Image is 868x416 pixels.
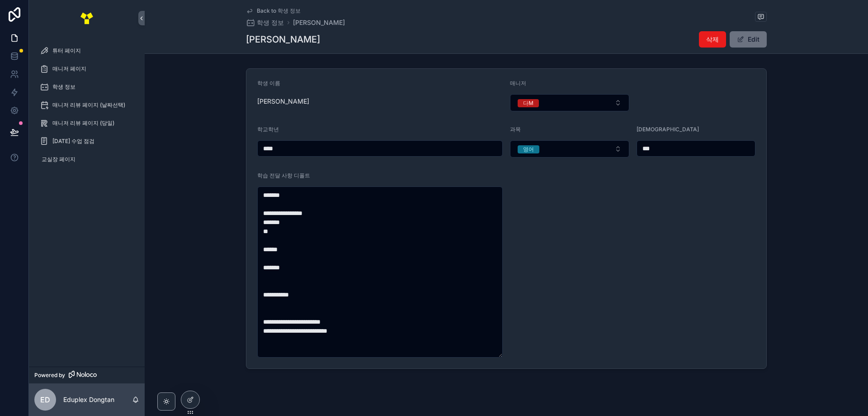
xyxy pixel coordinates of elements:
[52,138,94,145] span: [DATE] 수업 점검
[34,372,65,379] span: Powered by
[42,156,75,163] span: 교실장 페이지
[40,394,50,405] span: ED
[29,367,145,383] a: Powered by
[699,31,726,48] button: 삭제
[257,126,279,133] span: 학교학년
[257,7,301,14] span: Back to 학생 정보
[34,43,139,59] a: 튜터 페이지
[34,79,139,95] a: 학생 정보
[34,61,139,77] a: 매니저 페이지
[246,7,301,14] a: Back to 학생 정보
[510,126,521,133] span: 과목
[34,115,139,131] a: 매니저 리뷰 페이지 (당일)
[706,35,719,44] span: 삭제
[52,83,75,91] span: 학생 정보
[52,120,114,127] span: 매니저 리뷰 페이지 (당일)
[52,101,125,109] span: 매니저 리뷰 페이지 (날짜선택)
[730,31,767,48] button: Edit
[523,99,533,107] div: 다M
[637,126,699,133] span: [DEMOGRAPHIC_DATA]
[257,97,503,106] span: [PERSON_NAME]
[523,145,534,153] div: 영어
[80,11,94,25] img: App logo
[63,395,114,404] p: Eduplex Dongtan
[510,94,629,111] button: Select Button
[246,33,320,46] h1: [PERSON_NAME]
[34,151,139,167] a: 교실장 페이지
[510,80,526,86] span: 매니저
[293,18,345,27] a: [PERSON_NAME]
[510,140,629,158] button: Select Button
[52,47,81,54] span: 튜터 페이지
[257,80,280,86] span: 학생 이름
[257,172,310,179] span: 학습 전달 사항 디폴트
[34,97,139,113] a: 매니저 리뷰 페이지 (날짜선택)
[29,36,145,179] div: scrollable content
[257,18,284,27] span: 학생 정보
[246,18,284,27] a: 학생 정보
[34,133,139,149] a: [DATE] 수업 점검
[52,65,86,72] span: 매니저 페이지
